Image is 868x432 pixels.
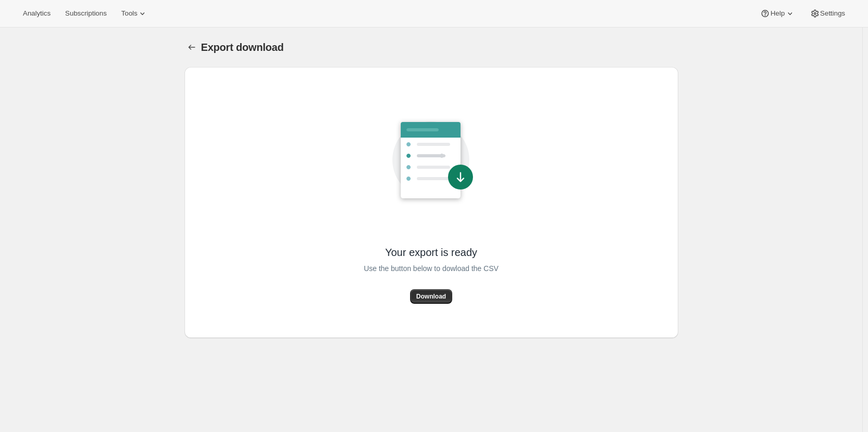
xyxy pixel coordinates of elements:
[115,6,154,21] button: Tools
[410,289,452,304] button: Download
[385,246,477,259] span: Your export is ready
[770,9,784,18] span: Help
[121,9,137,18] span: Tools
[185,40,199,55] button: Export download
[201,42,284,53] span: Export download
[364,262,498,275] span: Use the button below to dowload the CSV
[804,6,851,21] button: Settings
[820,9,845,18] span: Settings
[416,292,446,301] span: Download
[59,6,113,21] button: Subscriptions
[65,9,107,18] span: Subscriptions
[23,9,50,18] span: Analytics
[754,6,801,21] button: Help
[17,6,57,21] button: Analytics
